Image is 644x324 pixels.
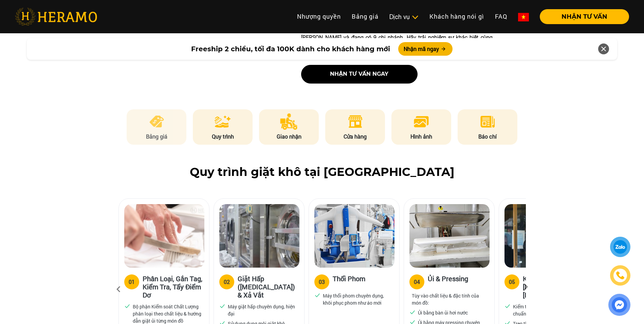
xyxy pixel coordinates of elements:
[319,278,325,286] div: 03
[15,8,97,25] img: heramo-logo.png
[193,132,253,141] p: Quy trình
[398,42,453,56] button: Nhận mã ngay
[504,303,511,309] img: checked.svg
[292,9,346,24] a: Nhượng quyền
[540,9,629,24] button: NHẬN TƯ VẤN
[409,204,490,268] img: heramo-quy-trinh-giat-hap-tieu-chuan-buoc-4
[389,12,419,21] div: Dịch vụ
[347,113,364,130] img: store.png
[534,14,629,20] a: NHẬN TƯ VẤN
[414,278,420,286] div: 04
[280,113,298,130] img: delivery.png
[219,204,299,268] img: heramo-quy-trinh-giat-hap-tieu-chuan-buoc-2
[490,9,513,24] a: FAQ
[424,9,490,24] a: Khách hàng nói gì
[238,274,299,299] h3: Giặt Hấp ([MEDICAL_DATA]) & Xả Vắt
[610,265,630,286] a: phone-icon
[418,309,468,316] p: Ủi bằng bàn ủi hơi nước
[504,204,585,268] img: heramo-quy-trinh-giat-hap-tieu-chuan-buoc-5
[391,132,451,141] p: Hình ảnh
[215,113,231,130] img: process.png
[314,204,394,268] img: heramo-quy-trinh-giat-hap-tieu-chuan-buoc-3
[411,14,419,21] img: subToggleIcon
[409,309,416,315] img: checked.svg
[228,303,296,317] p: Máy giặt hấp chuyên dụng, hiện đại
[224,278,230,286] div: 02
[15,165,629,179] h2: Quy trình giặt khô tại [GEOGRAPHIC_DATA]
[124,303,130,309] img: checked.svg
[219,303,225,309] img: checked.svg
[523,274,584,299] h3: Kiểm Tra Chất [PERSON_NAME] & [PERSON_NAME]
[301,65,418,84] button: nhận tư vấn ngay
[129,278,135,286] div: 01
[127,132,186,141] p: Bảng giá
[513,303,582,317] p: Kiểm tra chất lượng xử lý đạt chuẩn
[518,13,529,21] img: vn-flag.png
[346,9,384,24] a: Bảng giá
[509,278,515,286] div: 05
[143,274,204,299] h3: Phân Loại, Gắn Tag, Kiểm Tra, Tẩy Điểm Dơ
[148,113,165,130] img: pricing.png
[314,292,320,298] img: checked.svg
[616,271,624,280] img: phone-icon
[428,274,468,288] h3: Ủi & Pressing
[412,292,486,306] p: Tùy vào chất liệu & đặc tính của món đồ:
[323,292,391,306] p: Máy thổi phom chuyên dụng, khôi phục phom như áo mới
[479,113,496,130] img: news.png
[124,204,204,268] img: heramo-quy-trinh-giat-hap-tieu-chuan-buoc-1
[191,44,390,54] span: Freeship 2 chiều, tối đa 100K dành cho khách hàng mới
[413,113,429,130] img: image.png
[325,132,385,141] p: Cửa hàng
[333,274,365,288] h3: Thổi Phom
[458,132,517,141] p: Báo chí
[259,132,319,141] p: Giao nhận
